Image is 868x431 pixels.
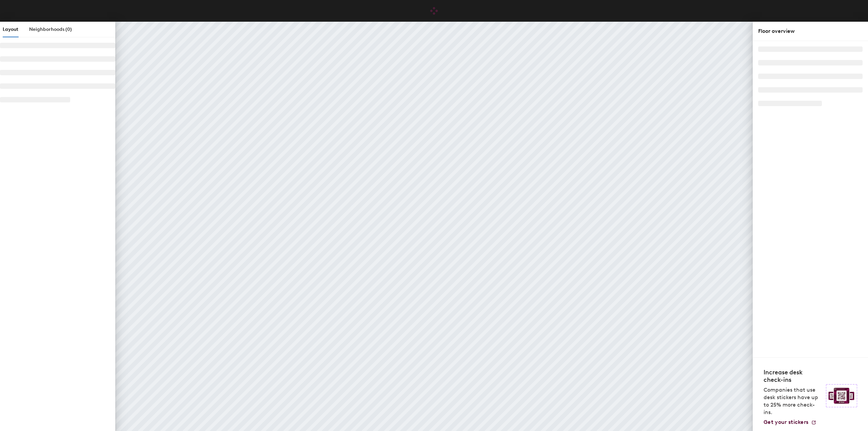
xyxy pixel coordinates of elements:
[764,419,816,426] a: Get your stickers
[29,26,72,32] span: Neighborhoods (0)
[3,26,18,32] span: Layout
[826,384,857,407] img: Sticker logo
[764,386,822,416] p: Companies that use desk stickers have up to 25% more check-ins.
[758,27,863,35] div: Floor overview
[764,369,822,384] h4: Increase desk check-ins
[764,419,808,425] span: Get your stickers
